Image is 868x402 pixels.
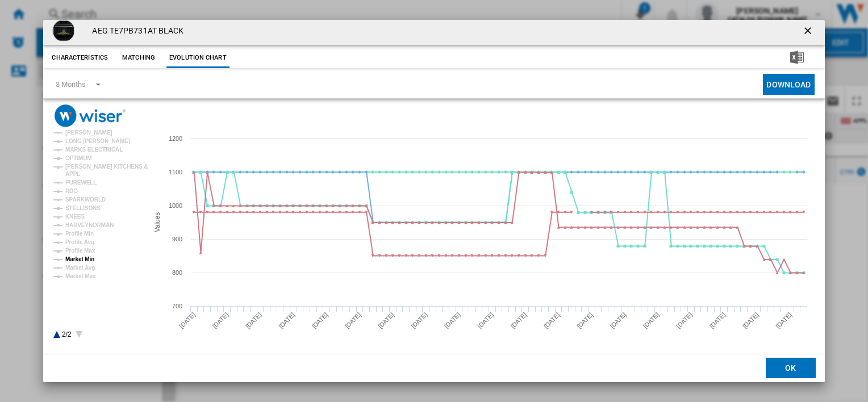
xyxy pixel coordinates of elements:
[798,19,820,42] button: getI18NText('BUTTONS.CLOSE_DIALOG')
[65,129,112,136] tspan: [PERSON_NAME]
[211,311,230,329] tspan: [DATE]
[576,311,595,329] tspan: [DATE]
[65,179,97,186] tspan: PUREWELL
[65,239,94,245] tspan: Profile Avg
[65,256,94,262] tspan: Market Min
[65,146,123,153] tspan: MARKS ELECTRICAL
[790,51,804,64] img: excel-24x24.png
[802,25,816,39] ng-md-icon: getI18NText('BUTTONS.CLOSE_DIALOG')
[65,273,96,279] tspan: Market Max
[244,311,263,329] tspan: [DATE]
[65,155,92,161] tspan: OPTIMUM
[65,205,101,211] tspan: STELLISONS
[65,265,95,271] tspan: Market Avg
[86,26,183,37] h4: AEG TE7PB731AT BLACK
[477,311,495,329] tspan: [DATE]
[169,202,182,209] tspan: 1000
[278,311,297,329] tspan: [DATE]
[410,311,429,329] tspan: [DATE]
[708,311,727,329] tspan: [DATE]
[775,311,794,329] tspan: [DATE]
[52,19,75,42] img: aeg_te7pb731at_1349570_34-0100-0296.png
[766,358,816,378] button: OK
[169,135,182,142] tspan: 1200
[344,311,362,329] tspan: [DATE]
[166,48,229,68] button: Evolution chart
[172,269,182,276] tspan: 800
[65,222,114,228] tspan: HARVEYNORMAN
[43,20,824,382] md-dialog: Product popup
[772,48,822,68] button: Download in Excel
[65,231,94,237] tspan: Profile Min
[62,330,72,338] text: 2/2
[169,169,182,175] tspan: 1100
[178,311,197,329] tspan: [DATE]
[56,80,85,89] div: 3 Months
[311,311,329,329] tspan: [DATE]
[172,303,182,309] tspan: 700
[172,236,182,242] tspan: 900
[642,311,661,329] tspan: [DATE]
[443,311,462,329] tspan: [DATE]
[377,311,396,329] tspan: [DATE]
[55,104,126,127] img: logo_wiser_300x94.png
[65,171,80,177] tspan: APPL
[65,196,106,203] tspan: SPARKWORLD
[741,311,760,329] tspan: [DATE]
[65,164,148,170] tspan: [PERSON_NAME] KITCHENS &
[153,212,161,232] tspan: Values
[65,213,85,220] tspan: KNEES
[65,248,95,254] tspan: Profile Max
[609,311,628,329] tspan: [DATE]
[49,48,111,68] button: Characteristics
[65,138,130,144] tspan: LONG [PERSON_NAME]
[763,74,814,95] button: Download
[114,48,164,68] button: Matching
[65,188,78,194] tspan: RDO
[542,311,561,329] tspan: [DATE]
[675,311,694,329] tspan: [DATE]
[510,311,528,329] tspan: [DATE]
